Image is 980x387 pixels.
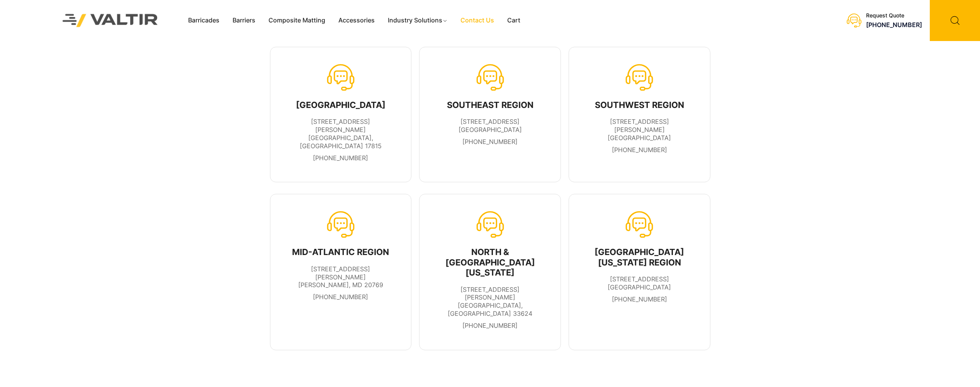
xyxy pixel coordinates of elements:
[300,118,382,149] span: [STREET_ADDRESS][PERSON_NAME] [GEOGRAPHIC_DATA], [GEOGRAPHIC_DATA] 17815
[866,12,922,19] div: Request Quote
[332,15,381,26] a: Accessories
[501,15,527,26] a: Cart
[612,295,667,303] a: [PHONE_NUMBER]
[226,15,262,26] a: Barriers
[436,247,544,277] div: NORTH & [GEOGRAPHIC_DATA][US_STATE]
[53,4,168,37] img: Valtir Rentals
[608,118,671,142] span: [STREET_ADDRESS][PERSON_NAME] [GEOGRAPHIC_DATA]
[459,118,522,134] span: [STREET_ADDRESS] [GEOGRAPHIC_DATA]
[585,247,694,267] div: [GEOGRAPHIC_DATA][US_STATE] REGION
[612,146,667,154] a: [PHONE_NUMBER]
[313,293,368,301] a: [PHONE_NUMBER]
[298,265,383,289] span: [STREET_ADDRESS][PERSON_NAME] [PERSON_NAME], MD 20769
[585,100,694,110] div: SOUTHWEST REGION
[447,100,533,110] div: SOUTHEAST REGION
[313,154,368,162] a: [PHONE_NUMBER]
[448,286,532,317] span: [STREET_ADDRESS][PERSON_NAME] [GEOGRAPHIC_DATA], [GEOGRAPHIC_DATA] 33624
[287,100,395,110] div: [GEOGRAPHIC_DATA]
[262,15,332,26] a: Composite Matting
[381,15,454,26] a: Industry Solutions
[182,15,226,26] a: Barricades
[462,138,518,146] a: [PHONE_NUMBER]
[866,21,922,29] a: [PHONE_NUMBER]
[608,275,671,291] span: [STREET_ADDRESS] [GEOGRAPHIC_DATA]
[287,247,395,257] div: MID-ATLANTIC REGION
[454,15,501,26] a: Contact Us
[462,322,518,329] a: [PHONE_NUMBER]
